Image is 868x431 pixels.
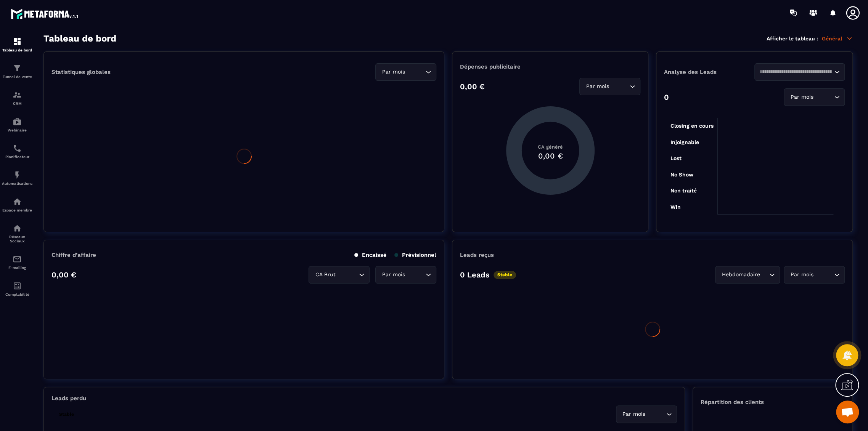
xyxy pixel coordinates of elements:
tspan: Closing en cours [670,123,713,129]
img: social-network [13,224,22,233]
p: Leads reçus [460,252,494,258]
a: accountantaccountantComptabilité [2,276,32,302]
div: Search for option [784,266,845,284]
p: 0 [664,93,669,102]
img: scheduler [13,144,22,153]
img: accountant [13,281,22,290]
p: Statistiques globales [51,69,111,75]
p: Webinaire [2,128,32,132]
p: Chiffre d’affaire [51,252,96,258]
img: automations [13,197,22,206]
span: CA Brut [313,271,337,279]
div: Search for option [375,266,436,284]
p: Stable [493,271,516,279]
img: formation [13,90,22,99]
a: formationformationTableau de bord [2,31,32,58]
h3: Tableau de bord [43,33,116,44]
a: formationformationCRM [2,85,32,111]
a: formationformationTunnel de vente [2,58,32,85]
img: formation [13,37,22,46]
span: Par mois [380,271,407,279]
span: Par mois [789,93,815,101]
img: email [13,255,22,264]
tspan: Injoignable [670,139,699,146]
img: formation [13,64,22,73]
p: Afficher le tableau : [767,35,818,42]
a: schedulerschedulerPlanificateur [2,138,32,165]
tspan: Non traité [670,187,696,194]
div: Search for option [309,266,370,284]
div: Search for option [616,405,677,423]
input: Search for option [815,271,832,279]
img: automations [13,170,22,179]
a: automationsautomationsEspace membre [2,191,32,218]
p: Tableau de bord [2,48,32,52]
a: social-networksocial-networkRéseaux Sociaux [2,218,32,249]
tspan: Lost [670,155,681,161]
tspan: Win [670,204,680,210]
span: Par mois [789,271,815,279]
input: Search for option [407,271,424,279]
a: emailemailE-mailing [2,249,32,276]
p: Stable [55,410,78,418]
div: Search for option [375,63,436,81]
div: Search for option [784,88,845,106]
p: Général [822,35,853,42]
input: Search for option [407,68,424,76]
p: Planificateur [2,155,32,159]
span: Par mois [380,68,407,76]
a: Mở cuộc trò chuyện [836,401,859,423]
p: Encaissé [354,252,387,258]
p: Répartition des clients [701,399,845,405]
p: Réseaux Sociaux [2,235,32,243]
a: automationsautomationsAutomatisations [2,165,32,191]
span: Par mois [621,410,647,418]
input: Search for option [611,82,628,91]
p: CRM [2,101,32,106]
div: Search for option [579,78,640,95]
p: 0,00 € [51,270,76,279]
p: Dépenses publicitaire [460,63,640,70]
span: Par mois [584,82,611,91]
div: Search for option [754,63,845,81]
p: Prévisionnel [394,252,436,258]
p: Leads perdu [51,395,86,402]
p: 0 Leads [460,270,490,279]
p: Espace membre [2,208,32,212]
p: Tunnel de vente [2,75,32,79]
p: 0,00 € [460,82,485,91]
a: automationsautomationsWebinaire [2,111,32,138]
p: Analyse des Leads [664,69,754,75]
input: Search for option [337,271,357,279]
tspan: No Show [670,171,693,178]
p: Automatisations [2,181,32,186]
p: Comptabilité [2,292,32,296]
input: Search for option [815,93,832,101]
img: logo [11,7,79,21]
input: Search for option [762,271,767,279]
p: E-mailing [2,266,32,270]
input: Search for option [647,410,664,418]
span: Hebdomadaire [720,271,762,279]
img: automations [13,117,22,126]
div: Search for option [715,266,780,284]
input: Search for option [759,68,832,76]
